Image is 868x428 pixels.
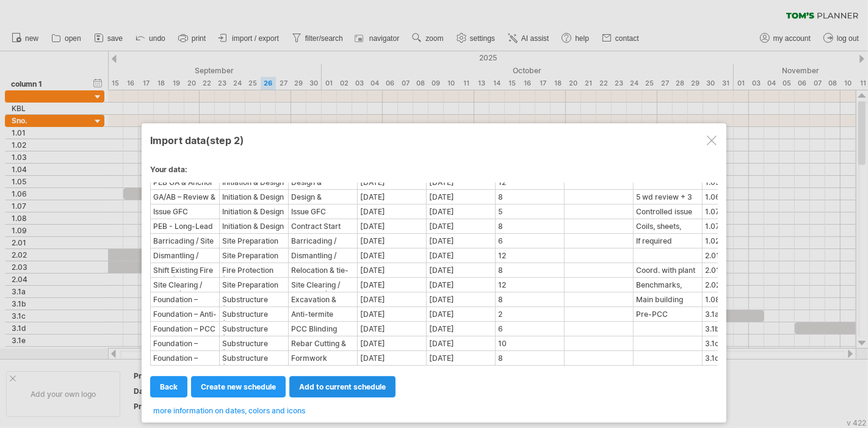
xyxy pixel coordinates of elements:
[220,293,288,306] div: Substructure (Civil)
[160,382,178,391] span: back
[151,205,219,218] div: Issue GFC Drawings (Civil/PEB/MEP)
[220,308,288,321] div: Substructure (Civil)
[220,190,288,203] div: Initiation & Design
[427,322,494,335] div: [DATE]
[427,337,494,350] div: [DATE]
[289,264,356,277] div: Relocation & tie-ins
[289,176,356,189] div: Design & Approvals ([GEOGRAPHIC_DATA]/AB)
[634,293,701,306] div: Main building
[220,220,288,233] div: Initiation & Design
[151,249,219,262] div: Dismantling / Demolition (if any)
[220,352,288,365] div: Substructure (Civil)
[427,234,494,247] div: [DATE]
[289,308,356,321] div: Anti-termite (trenches)
[220,249,288,262] div: Site Preparation
[703,337,770,350] div: 3.1c FS+0d
[703,190,770,203] div: 1.06 FS+0d
[427,176,494,189] div: [DATE]
[496,293,563,306] div: 8
[289,249,356,262] div: Dismantling / Demolition
[289,234,356,247] div: Barricading / Logistics
[289,190,356,203] div: Design & Approvals ([GEOGRAPHIC_DATA]/AB)
[496,308,563,321] div: 2
[703,205,770,218] div: 1.07 FS+0d
[358,205,425,218] div: [DATE]
[150,376,187,397] a: back
[703,249,770,262] div: 2.01 FS+0d
[220,264,288,277] div: Fire Protection (Works)
[427,205,494,218] div: [DATE]
[427,352,494,365] div: [DATE]
[201,382,276,391] span: create new schedule
[191,376,286,397] a: create new schedule
[358,308,425,321] div: [DATE]
[634,278,701,291] div: Benchmarks, gridlines
[289,220,356,233] div: Contract Start
[634,205,701,218] div: Controlled issue for construction
[427,249,494,262] div: [DATE]
[634,220,701,233] div: Coils, sheets, accessories
[220,205,288,218] div: Initiation & Design
[358,352,425,365] div: [DATE]
[358,234,425,247] div: [DATE]
[427,308,494,321] div: [DATE]
[703,220,770,233] div: 1.07 FS+0d
[151,176,219,189] div: PEB GA & Anchor Bolt Drawings
[150,129,718,151] div: Import data
[289,293,356,306] div: Excavation & Verification
[289,337,356,350] div: Rebar Cutting & Binding
[703,293,770,306] div: 1.08 FS+0d, 2.04 FS+0d
[150,165,718,180] div: Your data:
[220,176,288,189] div: Initiation & Design
[496,337,563,350] div: 10
[151,234,219,247] div: Barricading / Site Logistics Setup
[289,376,396,397] a: add to current schedule
[496,190,563,203] div: 8
[358,176,425,189] div: [DATE]
[151,220,219,233] div: PEB - Long-Lead Ordering
[496,352,563,365] div: 8
[427,190,494,203] div: [DATE]
[358,190,425,203] div: [DATE]
[496,234,563,247] div: 6
[634,234,701,247] div: If required
[358,264,425,277] div: [DATE]
[289,205,356,218] div: Issue GFC Drawings
[151,337,219,350] div: Foundation – Rebar Cutting & Binding
[358,322,425,335] div: [DATE]
[358,220,425,233] div: [DATE]
[634,190,701,203] div: 5 wd review + 3 wd resub inside
[634,308,701,321] div: Pre-PCC treatment
[299,382,386,391] span: add to current schedule
[427,264,494,277] div: [DATE]
[427,278,494,291] div: [DATE]
[206,134,244,147] span: (step 2)
[289,352,356,365] div: Formwork
[289,278,356,291] div: Site Clearing / Levelling / Layouts
[703,278,770,291] div: 2.02 FS+0d
[703,234,770,247] div: 1.02 FS+0d
[496,249,563,262] div: 12
[427,220,494,233] div: [DATE]
[358,337,425,350] div: [DATE]
[220,278,288,291] div: Site Preparation
[496,278,563,291] div: 12
[358,278,425,291] div: [DATE]
[427,293,494,306] div: [DATE]
[358,249,425,262] div: [DATE]
[289,322,356,335] div: PCC Blinding
[496,220,563,233] div: 8
[358,293,425,306] div: [DATE]
[220,234,288,247] div: Site Preparation
[496,205,563,218] div: 5
[151,190,219,203] div: GA/AB – Review & Approval
[151,293,219,306] div: Foundation – Excavation & Verification
[703,264,770,277] div: 2.01 FS+0d
[153,406,305,415] span: more information on dates, colors and icons
[703,322,770,335] div: 3.1b FS+0d
[496,176,563,189] div: 12
[151,352,219,365] div: Foundation – Formwork
[151,308,219,321] div: Foundation – Anti-termite Treatment (trenches)
[634,264,701,277] div: Coord. with plant
[151,264,219,277] div: Shift Existing Fire Main / Equipment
